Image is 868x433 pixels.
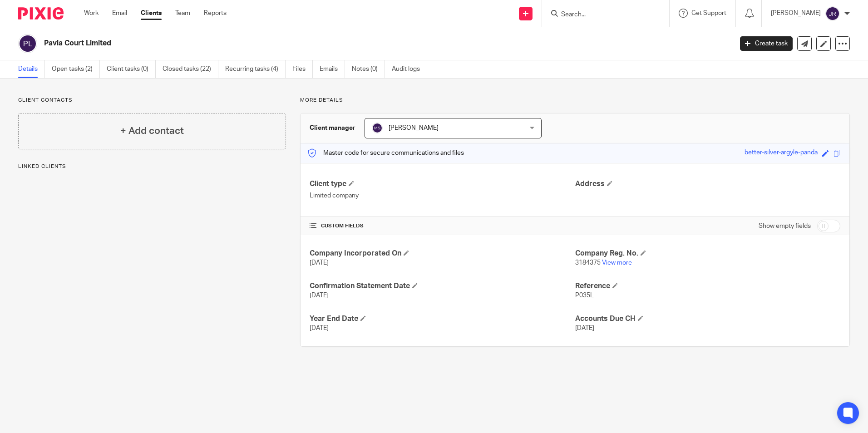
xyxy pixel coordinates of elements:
[310,222,575,230] h4: CUSTOM FIELDS
[52,60,100,78] a: Open tasks (2)
[310,260,329,266] span: [DATE]
[310,292,329,299] span: [DATE]
[575,260,601,266] span: 3184375
[107,60,156,78] a: Client tasks (0)
[141,9,162,18] a: Clients
[392,60,427,78] a: Audit logs
[112,9,127,18] a: Email
[825,6,840,21] img: svg%3E
[18,60,45,78] a: Details
[310,249,575,258] h4: Company Incorporated On
[120,124,184,138] h4: + Add contact
[745,148,818,158] div: better-silver-argyle-panda
[740,36,793,51] a: Create task
[310,191,575,200] p: Limited company
[575,249,840,258] h4: Company Reg. No.
[575,292,594,299] span: P035L
[352,60,385,78] a: Notes (0)
[225,60,286,78] a: Recurring tasks (4)
[320,60,345,78] a: Emails
[372,123,383,133] img: svg%3E
[163,60,218,78] a: Closed tasks (22)
[575,281,840,291] h4: Reference
[575,179,840,189] h4: Address
[310,123,355,133] h3: Client manager
[560,11,642,19] input: Search
[310,325,329,331] span: [DATE]
[602,260,632,266] a: View more
[84,9,99,18] a: Work
[575,314,840,324] h4: Accounts Due CH
[575,325,594,331] span: [DATE]
[307,148,464,157] p: Master code for secure communications and files
[310,179,575,189] h4: Client type
[18,97,286,104] p: Client contacts
[18,163,286,170] p: Linked clients
[292,60,313,78] a: Files
[175,9,190,18] a: Team
[310,314,575,324] h4: Year End Date
[18,7,64,20] img: Pixie
[18,34,37,53] img: svg%3E
[300,97,850,104] p: More details
[44,39,590,48] h2: Pavia Court Limited
[389,125,439,131] span: [PERSON_NAME]
[771,9,821,18] p: [PERSON_NAME]
[691,10,726,16] span: Get Support
[204,9,227,18] a: Reports
[310,281,575,291] h4: Confirmation Statement Date
[759,221,811,231] label: Show empty fields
